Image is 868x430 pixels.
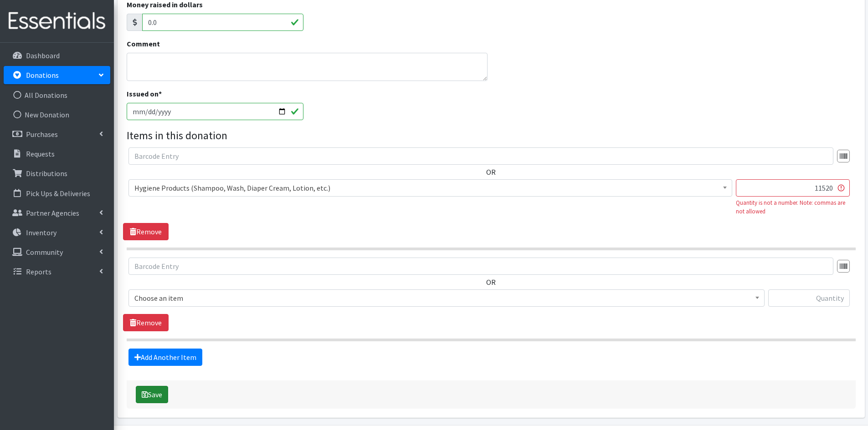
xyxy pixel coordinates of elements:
[4,6,110,36] img: HumanEssentials
[136,386,168,403] button: Save
[134,292,759,304] span: Choose an item
[26,51,60,60] p: Dashboard
[123,223,169,240] a: Remove
[4,125,110,143] a: Purchases
[486,277,496,288] label: OR
[127,38,160,49] label: Comment
[4,184,110,202] a: Pick Ups & Deliveries
[128,289,765,307] span: Choose an item
[4,204,110,222] a: Partner Agencies
[134,182,726,194] span: Hygiene Products (Shampoo, Wash, Diaper Cream, Lotion, etc.)
[26,169,67,178] p: Distributions
[4,86,110,104] a: All Donations
[26,267,51,276] p: Reports
[127,88,162,99] label: Issued on
[26,228,56,237] p: Inventory
[4,263,110,281] a: Reports
[127,127,856,144] legend: Items in this donation
[26,189,90,198] p: Pick Ups & Deliveries
[4,46,110,65] a: Dashboard
[4,164,110,182] a: Distributions
[4,223,110,242] a: Inventory
[128,349,202,366] a: Add Another Item
[768,289,850,307] input: Quantity
[26,208,79,218] p: Partner Agencies
[128,147,833,165] input: Barcode Entry
[128,258,833,275] input: Barcode Entry
[736,179,850,197] input: Quantity
[26,149,55,158] p: Requests
[736,198,850,216] div: Quantity is not a number. Note: commas are not allowed
[4,243,110,261] a: Community
[26,248,63,257] p: Community
[159,89,162,98] abbr: required
[123,314,169,331] a: Remove
[4,145,110,163] a: Requests
[4,106,110,124] a: New Donation
[128,179,732,197] span: Hygiene Products (Shampoo, Wash, Diaper Cream, Lotion, etc.)
[4,66,110,84] a: Donations
[26,71,59,80] p: Donations
[26,130,58,139] p: Purchases
[486,167,496,177] label: OR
